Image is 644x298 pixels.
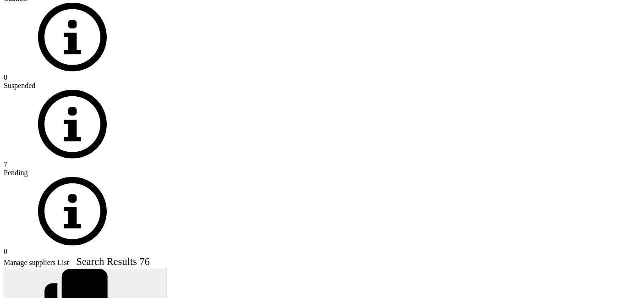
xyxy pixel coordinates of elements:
div: Manage suppliers List [4,256,150,268]
span: Search Results 76 [76,256,149,267]
div: 7 [4,160,640,169]
div: Pending [4,169,640,248]
div: 0 [4,73,640,82]
div: Suspended [4,82,640,160]
div: 0 [4,248,640,256]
